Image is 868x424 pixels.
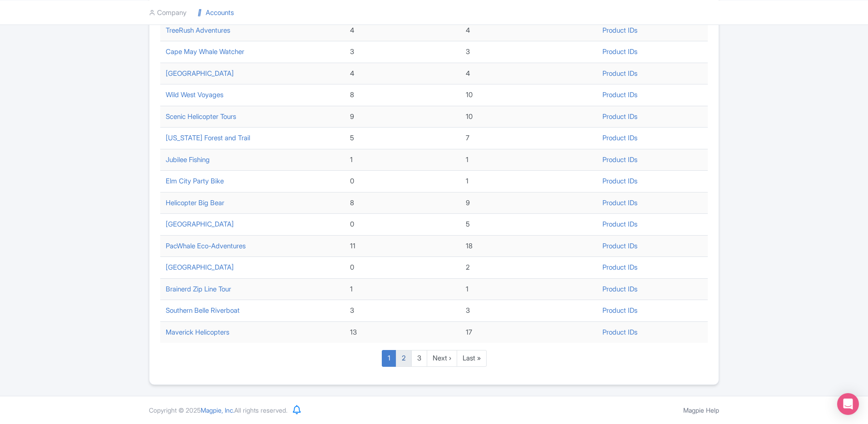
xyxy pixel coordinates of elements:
a: Jubilee Fishing [166,155,210,164]
a: Product IDs [602,285,637,293]
img: tab_domain_overview_orange.svg [25,53,32,60]
a: Product IDs [602,112,637,121]
td: 9 [345,106,460,128]
a: Product IDs [602,306,637,315]
div: Copyright © 2025 All rights reserved. [143,405,293,415]
img: website_grey.svg [15,24,22,31]
a: [GEOGRAPHIC_DATA] [166,69,234,78]
div: Domain: [DOMAIN_NAME] [24,24,100,31]
td: 0 [345,257,460,279]
img: logo_orange.svg [15,15,22,22]
td: 3 [345,300,460,322]
td: 3 [460,41,597,63]
a: Product IDs [602,47,637,56]
a: Product IDs [602,26,637,35]
td: 1 [345,278,460,300]
td: 8 [345,84,460,106]
a: Next › [427,350,457,367]
td: 4 [345,63,460,84]
td: 1 [345,149,460,171]
td: 11 [345,235,460,257]
a: Product IDs [602,177,637,185]
a: Product IDs [602,242,637,250]
a: [GEOGRAPHIC_DATA] [166,220,234,228]
a: Product IDs [602,328,637,336]
td: 8 [345,192,460,214]
td: 3 [460,300,597,322]
img: tab_keywords_by_traffic_grey.svg [90,53,98,60]
a: Magpie Help [683,406,719,414]
a: Product IDs [602,198,637,207]
a: 3 [411,350,427,367]
a: Product IDs [602,90,637,99]
td: 2 [460,257,597,279]
a: Product IDs [602,133,637,142]
a: Product IDs [602,220,637,228]
td: 18 [460,235,597,257]
td: 10 [460,106,597,128]
td: 4 [460,20,597,41]
span: Magpie, Inc. [201,406,234,414]
td: 4 [460,63,597,84]
div: Keywords by Traffic [100,54,153,59]
a: 2 [396,350,412,367]
td: 4 [345,20,460,41]
a: Wild West Voyages [166,90,223,99]
a: Helicopter Big Bear [166,198,224,207]
td: 1 [460,149,597,171]
a: Southern Belle Riverboat [166,306,240,315]
td: 0 [345,214,460,236]
a: Cape May Whale Watcher [166,47,244,56]
a: Last » [457,350,487,367]
td: 13 [345,321,460,343]
a: 1 [382,350,396,367]
td: 0 [345,171,460,192]
td: 1 [460,171,597,192]
td: 17 [460,321,597,343]
td: 5 [460,214,597,236]
a: TreeRush Adventures [166,26,230,35]
td: 5 [345,128,460,149]
td: 9 [460,192,597,214]
div: Domain Overview [35,54,81,59]
a: Product IDs [602,69,637,78]
a: Product IDs [602,263,637,271]
td: 7 [460,128,597,149]
a: Brainerd Zip Line Tour [166,285,231,293]
a: PacWhale Eco-Adventures [166,242,246,250]
a: Elm City Party Bike [166,177,224,185]
a: [US_STATE] Forest and Trail [166,133,250,142]
td: 1 [460,278,597,300]
a: Maverick Helicopters [166,328,229,336]
div: v 4.0.25 [25,15,44,22]
a: [GEOGRAPHIC_DATA] [166,263,234,271]
td: 3 [345,41,460,63]
a: Product IDs [602,155,637,164]
div: Open Intercom Messenger [837,393,859,415]
a: Scenic Helicopter Tours [166,112,236,121]
td: 10 [460,84,597,106]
